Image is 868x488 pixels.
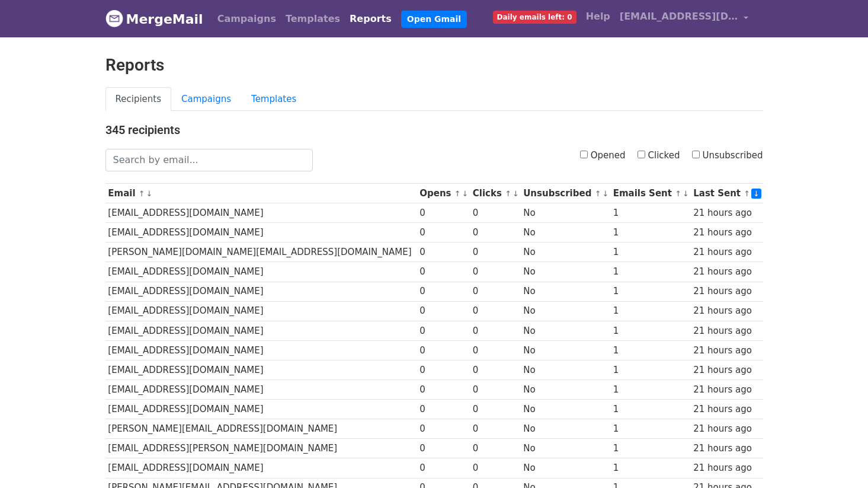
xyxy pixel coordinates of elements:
[690,439,763,458] td: 21 hours ago
[417,360,470,379] td: 0
[520,301,610,321] td: No
[146,189,153,198] a: ↓
[105,458,417,478] td: [EMAIL_ADDRESS][DOMAIN_NAME]
[105,184,417,203] th: Email
[345,7,396,31] a: Reports
[470,400,520,419] td: 0
[580,151,588,158] input: Opened
[105,55,763,75] h2: Reports
[520,360,610,379] td: No
[105,9,123,27] img: MergeMail logo
[520,380,610,400] td: No
[105,400,417,419] td: [EMAIL_ADDRESS][DOMAIN_NAME]
[470,340,520,360] td: 0
[401,11,467,28] a: Open Gmail
[105,149,313,171] input: Search by email...
[692,149,763,162] label: Unsubscribed
[610,301,691,321] td: 1
[493,11,576,24] span: Daily emails left: 0
[683,189,689,198] a: ↓
[690,419,763,439] td: 21 hours ago
[105,123,763,137] h4: 345 recipients
[610,282,691,301] td: 1
[470,262,520,282] td: 0
[417,282,470,301] td: 0
[610,400,691,419] td: 1
[105,340,417,360] td: [EMAIL_ADDRESS][DOMAIN_NAME]
[470,439,520,458] td: 0
[470,243,520,262] td: 0
[417,439,470,458] td: 0
[470,223,520,243] td: 0
[520,321,610,340] td: No
[610,439,691,458] td: 1
[417,380,470,400] td: 0
[620,9,738,24] span: [EMAIL_ADDRESS][DOMAIN_NAME]
[690,380,763,400] td: 21 hours ago
[610,243,691,262] td: 1
[690,184,763,203] th: Last Sent
[470,282,520,301] td: 0
[690,262,763,282] td: 21 hours ago
[470,301,520,321] td: 0
[105,282,417,301] td: [EMAIL_ADDRESS][DOMAIN_NAME]
[488,5,581,28] a: Daily emails left: 0
[417,262,470,282] td: 0
[690,321,763,340] td: 21 hours ago
[417,301,470,321] td: 0
[105,360,417,379] td: [EMAIL_ADDRESS][DOMAIN_NAME]
[417,243,470,262] td: 0
[690,400,763,419] td: 21 hours ago
[580,149,626,162] label: Opened
[105,301,417,321] td: [EMAIL_ADDRESS][DOMAIN_NAME]
[520,282,610,301] td: No
[241,87,306,111] a: Templates
[610,184,691,203] th: Emails Sent
[505,189,511,198] a: ↑
[610,340,691,360] td: 1
[171,87,241,111] a: Campaigns
[139,189,145,198] a: ↑
[105,203,417,223] td: [EMAIL_ADDRESS][DOMAIN_NAME]
[417,203,470,223] td: 0
[520,400,610,419] td: No
[105,223,417,243] td: [EMAIL_ADDRESS][DOMAIN_NAME]
[520,262,610,282] td: No
[105,380,417,400] td: [EMAIL_ADDRESS][DOMAIN_NAME]
[470,321,520,340] td: 0
[744,189,750,198] a: ↑
[520,458,610,478] td: No
[105,321,417,340] td: [EMAIL_ADDRESS][DOMAIN_NAME]
[615,5,754,33] a: [EMAIL_ADDRESS][DOMAIN_NAME]
[520,184,610,203] th: Unsubscribed
[520,439,610,458] td: No
[610,360,691,379] td: 1
[417,400,470,419] td: 0
[105,262,417,282] td: [EMAIL_ADDRESS][DOMAIN_NAME]
[610,203,691,223] td: 1
[470,203,520,223] td: 0
[610,223,691,243] td: 1
[690,223,763,243] td: 21 hours ago
[610,380,691,400] td: 1
[690,340,763,360] td: 21 hours ago
[105,439,417,458] td: [EMAIL_ADDRESS][PERSON_NAME][DOMAIN_NAME]
[610,458,691,478] td: 1
[581,5,615,28] a: Help
[520,203,610,223] td: No
[675,189,681,198] a: ↑
[454,189,461,198] a: ↑
[470,458,520,478] td: 0
[470,360,520,379] td: 0
[520,223,610,243] td: No
[610,419,691,439] td: 1
[105,243,417,262] td: [PERSON_NAME][DOMAIN_NAME][EMAIL_ADDRESS][DOMAIN_NAME]
[417,458,470,478] td: 0
[470,380,520,400] td: 0
[690,301,763,321] td: 21 hours ago
[417,223,470,243] td: 0
[105,87,172,111] a: Recipients
[417,419,470,439] td: 0
[690,282,763,301] td: 21 hours ago
[602,189,608,198] a: ↓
